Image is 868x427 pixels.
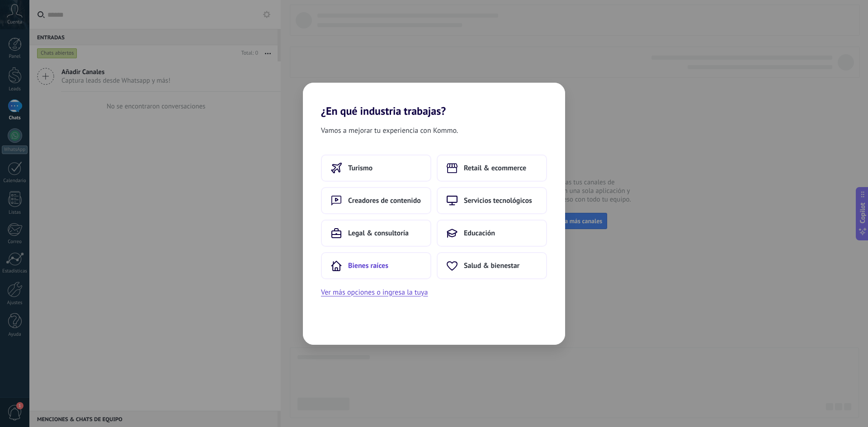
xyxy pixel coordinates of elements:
[437,252,547,279] button: Salud & bienestar
[303,83,565,117] h2: ¿En qué industria trabajas?
[348,229,409,238] span: Legal & consultoría
[464,196,532,205] span: Servicios tecnológicos
[321,125,458,136] span: Vamos a mejorar tu experiencia con Kommo.
[464,261,519,270] span: Salud & bienestar
[437,220,547,247] button: Educación
[321,252,431,279] button: Bienes raíces
[464,164,526,173] span: Retail & ecommerce
[437,187,547,214] button: Servicios tecnológicos
[464,229,495,238] span: Educación
[321,155,431,182] button: Turismo
[437,155,547,182] button: Retail & ecommerce
[321,220,431,247] button: Legal & consultoría
[321,187,431,214] button: Creadores de contenido
[348,164,373,173] span: Turismo
[321,286,428,298] button: Ver más opciones o ingresa la tuya
[348,196,421,205] span: Creadores de contenido
[348,261,388,270] span: Bienes raíces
